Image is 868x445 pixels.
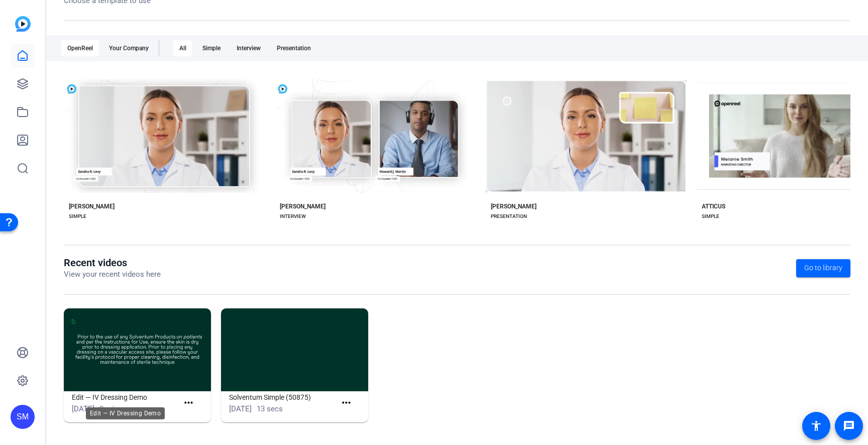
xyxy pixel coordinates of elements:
mat-icon: more_horiz [182,397,195,409]
div: Interview [231,40,267,56]
span: Go to library [804,263,842,273]
img: Edit — IV Dressing Demo [64,308,211,391]
img: blue-gradient.svg [15,16,31,32]
img: Solventum Simple (50875) [221,308,368,391]
div: Your Company [103,40,155,56]
div: SIMPLE [69,212,86,220]
div: SIMPLE [702,212,719,220]
div: Edit — IV Dressing Demo [86,407,165,419]
a: Go to library [796,259,850,277]
div: PRESENTATION [491,212,527,220]
h1: Recent videos [64,257,161,269]
h1: Edit — IV Dressing Demo [72,391,178,403]
span: [DATE] [72,404,94,413]
mat-icon: more_horiz [340,397,353,409]
div: [PERSON_NAME] [69,202,115,210]
mat-icon: message [843,420,855,432]
p: View your recent videos here [64,269,161,280]
div: [PERSON_NAME] [491,202,536,210]
div: Presentation [271,40,317,56]
div: Simple [196,40,227,56]
h1: Solventum Simple (50875) [229,391,336,403]
div: INTERVIEW [280,212,306,220]
div: All [173,40,192,56]
div: OpenReel [61,40,99,56]
mat-icon: accessibility [810,420,822,432]
div: [PERSON_NAME] [280,202,325,210]
span: [DATE] [229,404,252,413]
div: ATTICUS [702,202,725,210]
span: 13 secs [257,404,283,413]
div: SM [11,405,35,429]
